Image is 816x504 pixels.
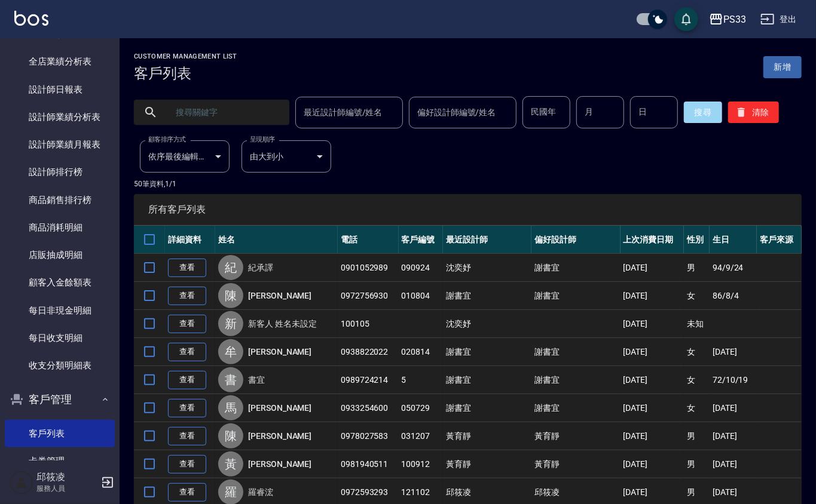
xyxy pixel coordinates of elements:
[218,255,243,280] div: 紀
[399,282,444,310] td: 010804
[248,430,311,442] a: [PERSON_NAME]
[338,338,399,366] td: 0938822022
[399,254,444,282] td: 090924
[5,76,115,103] a: 設計師日報表
[338,226,399,254] th: 電話
[168,315,206,333] a: 查看
[399,394,444,422] td: 050729
[248,346,311,358] a: [PERSON_NAME]
[5,48,115,75] a: 全店業績分析表
[531,282,620,310] td: 謝書宜
[531,254,620,282] td: 謝書宜
[684,450,710,478] td: 男
[531,422,620,450] td: 黃育靜
[14,11,48,26] img: Logo
[134,179,802,189] p: 50 筆資料, 1 / 1
[148,204,787,216] span: 所有客戶列表
[168,455,206,474] a: 查看
[248,318,317,330] a: 新客人 姓名未設定
[684,310,710,338] td: 未知
[10,471,33,494] img: Person
[674,7,698,31] button: save
[684,338,710,366] td: 女
[338,366,399,394] td: 0989724214
[167,96,280,128] input: 搜尋關鍵字
[148,135,186,144] label: 顧客排序方式
[338,422,399,450] td: 0978027583
[338,282,399,310] td: 0972756930
[338,394,399,422] td: 0933254600
[218,395,243,420] div: 馬
[248,290,311,302] a: [PERSON_NAME]
[399,338,444,366] td: 020814
[684,366,710,394] td: 女
[5,352,115,379] a: 收支分類明細表
[134,53,237,60] h2: Customer Management List
[531,450,620,478] td: 黃育靜
[621,366,684,394] td: [DATE]
[5,420,115,447] a: 客戶列表
[723,12,746,27] div: PS33
[248,486,273,498] a: 羅睿浤
[443,282,531,310] td: 謝書宜
[621,310,684,338] td: [DATE]
[531,366,620,394] td: 謝書宜
[5,214,115,241] a: 商品消耗明細
[710,394,757,422] td: [DATE]
[5,324,115,352] a: 每日收支明細
[168,399,206,417] a: 查看
[338,254,399,282] td: 0901052989
[621,282,684,310] td: [DATE]
[684,102,722,123] button: 搜尋
[168,343,206,361] a: 查看
[5,131,115,158] a: 設計師業績月報表
[218,283,243,308] div: 陳
[399,226,444,254] th: 客戶編號
[5,103,115,131] a: 設計師業績分析表
[710,366,757,394] td: 72/10/19
[250,135,275,144] label: 呈現順序
[168,483,206,502] a: 查看
[168,371,206,389] a: 查看
[5,447,115,475] a: 卡券管理
[728,102,779,123] button: 清除
[165,226,215,254] th: 詳細資料
[710,282,757,310] td: 86/8/4
[443,394,531,422] td: 謝書宜
[621,338,684,366] td: [DATE]
[218,423,243,448] div: 陳
[399,450,444,478] td: 100912
[531,394,620,422] td: 謝書宜
[443,366,531,394] td: 謝書宜
[399,366,444,394] td: 5
[684,422,710,450] td: 男
[710,422,757,450] td: [DATE]
[248,374,265,386] a: 書宜
[757,226,802,254] th: 客戶來源
[710,254,757,282] td: 94/9/24
[5,297,115,324] a: 每日非現金明細
[531,338,620,366] td: 謝書宜
[5,269,115,296] a: 顧客入金餘額表
[621,422,684,450] td: [DATE]
[36,471,97,483] h5: 邱筱凌
[621,226,684,254] th: 上次消費日期
[710,338,757,366] td: [DATE]
[684,282,710,310] td: 女
[248,262,273,273] a: 紀承譯
[443,450,531,478] td: 黃育靜
[168,259,206,277] a: 查看
[140,140,230,173] div: 依序最後編輯時間
[443,226,531,254] th: 最近設計師
[248,402,311,414] a: [PERSON_NAME]
[218,339,243,364] div: 牟
[704,7,751,32] button: PS33
[215,226,338,254] th: 姓名
[134,65,237,82] h3: 客戶列表
[5,158,115,186] a: 設計師排行榜
[5,186,115,214] a: 商品銷售排行榜
[621,254,684,282] td: [DATE]
[5,384,115,415] button: 客戶管理
[218,311,243,336] div: 新
[338,310,399,338] td: 100105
